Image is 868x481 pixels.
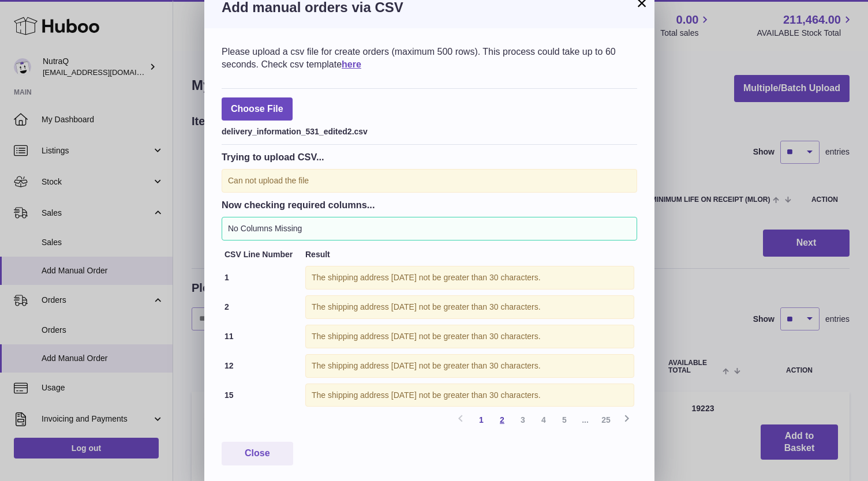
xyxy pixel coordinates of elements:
[222,246,302,263] th: CSV Line Number
[305,384,634,407] div: The shipping address [DATE] not be greater than 30 characters.
[471,409,492,430] a: 1
[225,390,234,400] strong: 15
[596,409,616,430] a: 25
[222,217,637,240] div: No Columns Missing
[222,151,637,163] h3: Trying to upload CSV...
[225,361,234,370] strong: 12
[222,46,637,70] div: Please upload a csv file for create orders (maximum 500 rows). This process could take up to 60 s...
[222,97,293,121] span: Choose File
[512,409,533,430] a: 3
[533,409,554,430] a: 4
[305,266,634,290] div: The shipping address [DATE] not be greater than 30 characters.
[305,295,634,319] div: The shipping address [DATE] not be greater than 30 characters.
[245,448,270,458] span: Close
[305,354,634,378] div: The shipping address [DATE] not be greater than 30 characters.
[222,198,637,211] h3: Now checking required columns...
[225,302,229,311] strong: 2
[222,169,637,193] div: Can not upload the file
[575,409,596,430] span: ...
[302,246,637,263] th: Result
[342,59,361,69] a: here
[225,273,229,282] strong: 1
[222,442,293,465] button: Close
[492,409,512,430] a: 2
[225,332,234,341] strong: 11
[222,123,637,137] div: delivery_information_531_edited2.csv
[305,325,634,348] div: The shipping address [DATE] not be greater than 30 characters.
[554,409,575,430] a: 5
